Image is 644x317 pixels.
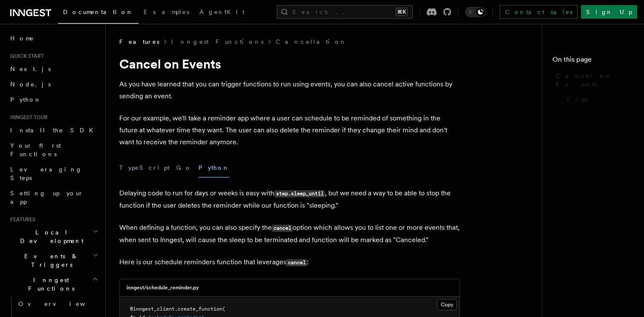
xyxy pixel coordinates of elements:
[10,66,51,72] span: Next.js
[178,306,222,312] span: create_function
[7,228,93,245] span: Local Development
[7,138,100,162] a: Your first Functions
[10,166,82,181] span: Leveraging Steps
[199,9,244,15] span: AgentKit
[10,34,34,43] span: Home
[7,216,35,223] span: Features
[286,259,307,266] code: cancel
[10,190,83,205] span: Setting up your app
[563,92,634,107] a: Tips
[552,54,634,68] h4: On this page
[119,56,460,71] h1: Cancel on Events
[7,123,100,138] a: Install the SDK
[396,8,408,16] kbd: ⌘K
[119,37,159,46] span: Features
[119,158,170,177] button: TypeScript
[119,112,460,148] p: For our example, we'll take a reminder app where a user can schedule to be reminded of something ...
[272,225,293,232] code: cancel
[10,81,51,88] span: Node.js
[138,3,194,23] a: Examples
[175,306,178,312] span: .
[437,299,457,310] button: Copy
[119,222,460,246] p: When defining a function, you can also specify the option which allows you to list one or more ev...
[500,5,578,19] a: Contact sales
[18,300,106,307] span: Overview
[552,68,634,92] a: Cancel on Events
[581,5,637,19] a: Sign Up
[130,306,175,312] span: @inngest_client
[119,78,460,102] p: As you have learned that you can trigger functions to run using events, you can also cancel activ...
[144,9,189,15] span: Examples
[7,276,92,293] span: Inngest Functions
[7,186,100,209] a: Setting up your app
[7,248,100,272] button: Events & Triggers
[7,61,100,77] a: Next.js
[276,37,347,46] a: Cancellation
[176,158,192,177] button: Go
[171,37,264,46] a: Inngest Functions
[10,96,41,103] span: Python
[7,162,100,186] a: Leveraging Steps
[119,256,460,268] p: Here is our schedule reminders function that leverages :
[222,306,225,312] span: (
[7,53,44,60] span: Quick start
[7,77,100,92] a: Node.js
[119,187,460,211] p: Delaying code to run for days or weeks is easy with , but we need a way to be able to stop the fu...
[194,3,250,23] a: AgentKit
[15,296,100,311] a: Overview
[566,95,588,104] span: Tips
[198,158,230,177] button: Python
[10,127,98,134] span: Install the SDK
[465,7,486,17] button: Toggle dark mode
[274,190,325,197] code: step.sleep_until
[63,9,133,15] span: Documentation
[7,31,100,46] a: Home
[7,92,100,107] a: Python
[7,252,93,269] span: Events & Triggers
[58,3,138,24] a: Documentation
[7,225,100,248] button: Local Development
[10,142,61,157] span: Your first Functions
[126,284,199,291] h3: inngest/schedule_reminder.py
[7,272,100,296] button: Inngest Functions
[7,114,48,121] span: Inngest tour
[556,71,634,89] span: Cancel on Events
[277,5,413,19] button: Search...⌘K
